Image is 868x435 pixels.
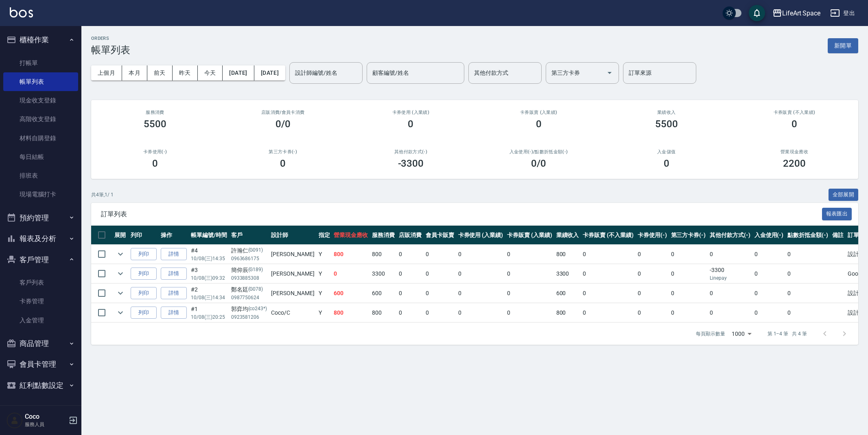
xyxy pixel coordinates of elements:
[830,226,846,245] th: 備註
[3,185,78,204] a: 現場電腦打卡
[3,110,78,128] a: 高階收支登錄
[708,284,752,303] td: 0
[161,287,187,300] a: 詳情
[669,264,708,283] td: 0
[752,245,786,264] td: 0
[554,245,581,264] td: 800
[3,249,78,270] button: 客戶管理
[636,284,669,303] td: 0
[581,284,635,303] td: 0
[280,158,286,169] h3: 0
[612,110,721,115] h2: 業績收入
[785,245,830,264] td: 0
[636,303,669,322] td: 0
[408,118,413,130] h3: 0
[370,284,397,303] td: 600
[3,311,78,330] a: 入金管理
[783,158,806,169] h3: 2200
[131,268,157,280] button: 列印
[147,65,173,80] button: 前天
[144,118,166,130] h3: 5500
[229,226,269,245] th: 客戶
[3,228,78,249] button: 報表及分析
[749,5,765,21] button: save
[3,29,78,50] button: 櫃檯作業
[231,285,267,294] div: 鄭名廷
[708,303,752,322] td: 0
[152,158,158,169] h3: 0
[189,284,229,303] td: #2
[397,245,424,264] td: 0
[114,307,127,319] button: expand row
[269,284,316,303] td: [PERSON_NAME]
[223,65,254,80] button: [DATE]
[131,307,157,319] button: 列印
[636,226,669,245] th: 卡券使用(-)
[456,245,505,264] td: 0
[791,118,797,130] h3: 0
[708,264,752,283] td: -3300
[122,65,147,80] button: 本月
[3,148,78,166] a: 每日結帳
[531,158,546,169] h3: 0 /0
[91,44,130,56] h3: 帳單列表
[10,7,33,17] img: Logo
[370,264,397,283] td: 3300
[7,412,23,428] img: Person
[317,226,332,245] th: 指定
[269,264,316,283] td: [PERSON_NAME]
[397,284,424,303] td: 0
[785,303,830,322] td: 0
[752,264,786,283] td: 0
[131,287,157,300] button: 列印
[3,273,78,292] a: 客戶列表
[3,375,78,396] button: 紅利點數設定
[229,149,337,154] h2: 第三方卡券(-)
[332,284,370,303] td: 600
[554,303,581,322] td: 800
[3,354,78,375] button: 會員卡管理
[231,266,267,274] div: 簡仰辰
[114,268,127,280] button: expand row
[25,421,66,428] p: 服務人員
[356,149,465,154] h2: 其他付款方式(-)
[248,246,263,255] p: (G091)
[3,54,78,72] a: 打帳單
[505,245,554,264] td: 0
[370,226,397,245] th: 服務消費
[189,264,229,283] td: #3
[710,274,750,282] p: Linepay
[275,118,291,130] h3: 0/0
[456,226,505,245] th: 卡券使用 (入業績)
[505,284,554,303] td: 0
[269,245,316,264] td: [PERSON_NAME]
[231,274,267,282] p: 0933885308
[254,65,285,80] button: [DATE]
[581,303,635,322] td: 0
[332,226,370,245] th: 營業現金應收
[456,303,505,322] td: 0
[484,110,593,115] h2: 卡券販賣 (入業績)
[161,307,187,319] a: 詳情
[332,303,370,322] td: 800
[424,284,456,303] td: 0
[231,246,267,255] div: 許瀚仁
[112,226,129,245] th: 展開
[317,264,332,283] td: Y
[664,158,669,169] h3: 0
[669,284,708,303] td: 0
[767,330,807,337] p: 第 1–4 筆 共 4 筆
[101,149,209,154] h2: 卡券使用(-)
[397,303,424,322] td: 0
[231,305,267,313] div: 郭弈均
[655,118,678,130] h3: 5500
[191,313,227,321] p: 10/08 (三) 20:25
[101,210,822,218] span: 訂單列表
[248,285,263,294] p: (G078)
[456,284,505,303] td: 0
[269,303,316,322] td: Coco /C
[248,305,267,313] p: (co243*)
[332,264,370,283] td: 0
[708,226,752,245] th: 其他付款方式(-)
[398,158,424,169] h3: -3300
